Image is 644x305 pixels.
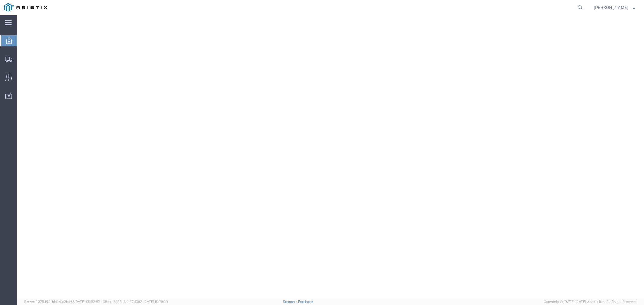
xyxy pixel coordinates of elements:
a: Feedback [298,300,313,303]
span: Andy Schwimmer [594,4,628,11]
a: Support [283,300,298,303]
iframe: FS Legacy Container [17,15,644,299]
span: [DATE] 09:52:52 [75,300,100,303]
span: [DATE] 10:20:09 [143,300,168,303]
span: Copyright © [DATE]-[DATE] Agistix Inc., All Rights Reserved [544,299,637,304]
button: [PERSON_NAME] [594,4,636,11]
span: Client: 2025.18.0-27d3021 [103,300,168,303]
img: logo [4,3,47,12]
span: Server: 2025.18.0-bb0e0c2bd68 [24,300,100,303]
